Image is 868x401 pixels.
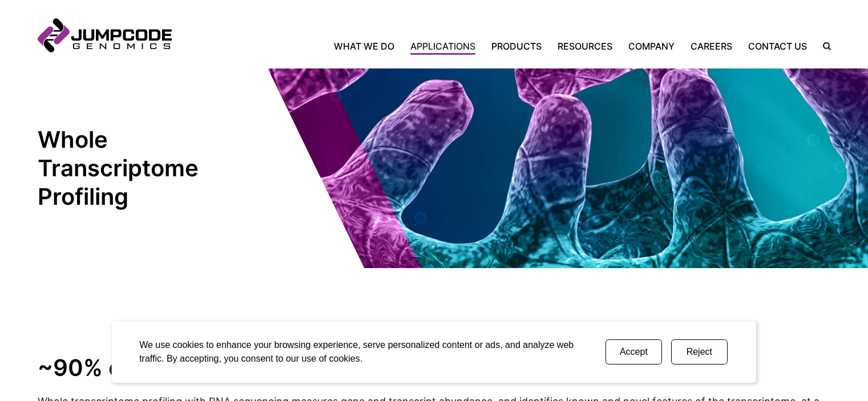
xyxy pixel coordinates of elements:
button: Reject [671,339,728,364]
label: Search the site. [815,42,831,50]
a: Applications [402,39,483,53]
span: We use cookies to enhance your browsing experience, serve personalized content or ads, and analyz... [139,340,574,363]
nav: Primary Navigation [172,39,815,53]
h1: Whole Transcriptome Profiling [38,125,243,211]
button: Accept [605,339,662,364]
a: Resources [550,39,620,53]
a: Careers [683,39,740,53]
strong: ~90% of total RNA is abundant ribosomal RNA noise. [38,354,615,382]
a: Products [483,39,550,53]
a: Company [620,39,683,53]
a: What We Do [334,39,402,53]
a: Contact Us [740,39,815,53]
